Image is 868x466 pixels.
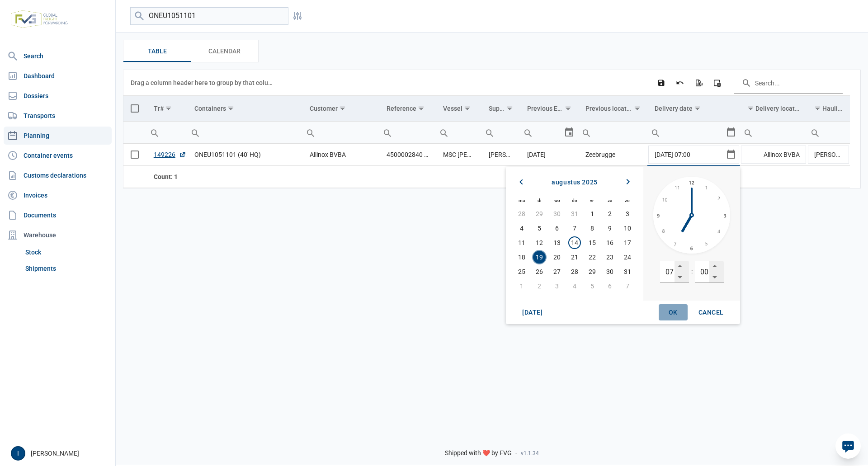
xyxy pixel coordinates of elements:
[755,105,800,112] div: Delivery location
[566,264,584,279] td: donderdag 28 augustus 2025
[807,144,850,166] td: [PERSON_NAME] Transportonderneming
[669,309,678,316] span: OK
[568,280,581,292] span: 4
[618,250,636,264] td: zondag 24 augustus 2025
[583,279,601,293] td: vrijdag 5 september 2025
[302,144,379,166] td: Allinox BVBA
[578,144,647,166] td: Zeebrugge
[583,194,601,207] th: vr
[566,250,584,264] td: donderdag 21 augustus 2025
[515,207,528,220] span: 28
[531,264,548,279] td: dinsdag 26 augustus 2025
[531,207,548,221] td: dinsdag 29 juli 2025
[302,122,379,143] input: Filter cell
[726,122,736,143] div: Select
[436,144,481,166] td: MSC [PERSON_NAME]
[601,250,618,264] td: zaterdag 23 augustus 2025
[513,279,531,293] td: maandag 1 september 2025
[604,251,616,264] span: 23
[604,280,616,292] span: 6
[709,75,725,91] div: Column Chooser
[531,250,548,264] td: dinsdag 19 augustus 2025
[548,279,566,293] td: woensdag 3 september 2025
[379,122,436,143] input: Filter cell
[379,144,436,166] td: 4500002840 4500002982 4500003050
[659,304,688,320] div: OK
[533,207,546,220] span: 29
[445,449,512,457] span: Shipped with ❤️ by FVG
[4,107,112,125] a: Transports
[515,265,528,278] span: 25
[604,236,616,249] span: 16
[148,46,167,56] span: Table
[586,251,599,264] span: 22
[647,122,664,143] div: Search box
[513,174,529,190] div: Previous month
[618,221,636,235] td: zondag 10 augustus 2025
[515,304,550,320] div: Today
[583,250,601,264] td: vrijdag 22 augustus 2025
[618,279,636,293] td: zondag 7 september 2025
[672,75,688,91] div: Discard changes
[586,236,599,249] span: 15
[548,207,566,221] td: woensdag 30 juli 2025
[604,207,616,220] span: 2
[187,122,203,143] div: Search box
[506,105,513,112] span: Show filter options for column 'Suppliers'
[208,46,241,56] span: Calendar
[4,206,112,224] a: Documents
[566,279,584,293] td: donderdag 4 september 2025
[601,235,618,250] td: zaterdag 16 augustus 2025
[653,75,670,91] div: Save changes
[551,251,563,264] span: 20
[578,96,647,122] td: Column Previous location
[647,122,726,143] input: Filter cell
[513,207,531,221] td: maandag 28 juli 2025
[618,194,636,207] th: zo
[621,251,634,264] span: 24
[548,250,566,264] td: woensdag 20 augustus 2025
[131,75,276,90] div: Drag a column header here to group by that column
[513,194,636,293] table: Calendar. The selected date is 19 augustus 2025
[583,235,601,250] td: vrijdag 15 augustus 2025
[154,105,164,112] div: Tr#
[154,150,186,159] a: 149226
[533,222,546,235] span: 5
[22,244,112,260] a: Stock
[187,122,302,144] td: Filter cell
[531,279,548,293] td: dinsdag 2 september 2025
[618,235,636,250] td: zondag 17 augustus 2025
[551,280,563,292] span: 3
[583,221,601,235] td: vrijdag 8 augustus 2025
[698,309,724,316] span: Cancel
[187,144,302,166] td: ONEU1051101 (40' HQ)
[583,207,601,221] td: vrijdag 1 augustus 2025
[527,105,564,112] div: Previous ETA
[513,235,531,250] td: maandag 11 augustus 2025
[131,151,139,159] div: Select row
[513,250,531,264] td: maandag 18 augustus 2025
[513,221,531,235] td: maandag 4 augustus 2025
[620,174,636,190] div: Next month
[807,96,850,122] td: Column Haulier
[647,122,740,144] td: Filter cell
[302,96,379,122] td: Column Customer
[531,235,548,250] td: dinsdag 12 augustus 2025
[694,105,701,112] span: Show filter options for column 'Delivery date'
[227,105,234,112] span: Show filter options for column 'Containers'
[521,450,539,457] span: v1.1.34
[379,122,396,143] div: Search box
[339,105,346,112] span: Show filter options for column 'Customer'
[621,280,634,292] span: 7
[618,207,636,221] td: zondag 3 augustus 2025
[11,446,25,461] div: I
[621,236,634,249] span: 17
[533,236,546,249] span: 12
[548,264,566,279] td: woensdag 27 augustus 2025
[4,47,112,65] a: Search
[621,207,634,220] span: 3
[747,105,754,112] span: Show filter options for column 'Delivery location'
[187,96,302,122] td: Column Containers
[568,251,581,264] span: 21
[740,122,807,144] td: Filter cell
